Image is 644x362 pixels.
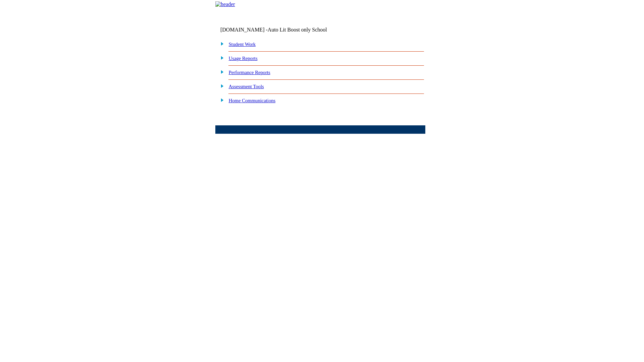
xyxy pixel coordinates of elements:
[217,97,224,103] img: plus.gif
[268,27,327,33] nobr: Auto Lit Boost only School
[217,55,224,61] img: plus.gif
[217,83,224,89] img: plus.gif
[229,56,258,61] a: Usage Reports
[229,98,276,103] a: Home Communications
[215,1,235,7] img: header
[217,41,224,47] img: plus.gif
[229,70,270,75] a: Performance Reports
[229,42,256,47] a: Student Work
[229,84,264,89] a: Assessment Tools
[220,27,344,33] td: [DOMAIN_NAME] -
[217,69,224,75] img: plus.gif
